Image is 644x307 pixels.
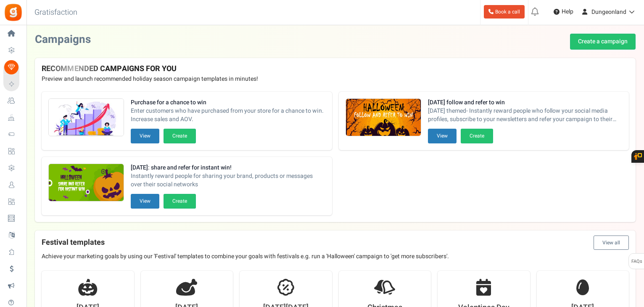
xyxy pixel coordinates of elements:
span: Help [560,8,573,16]
span: Enter customers who have purchased from your store for a chance to win. Increase sales and AOV. [131,107,325,124]
span: FAQs [631,254,642,270]
p: Preview and launch recommended holiday season campaign templates in minutes! [42,75,629,83]
img: Recommended Campaigns [49,99,124,137]
h4: Festival templates [42,236,629,250]
span: Instantly reward people for sharing your brand, products or messages over their social networks [131,172,325,189]
button: Create [461,129,493,143]
a: Help [550,5,577,19]
strong: [DATE] follow and refer to win [428,98,623,107]
button: View [131,194,159,209]
button: View all [594,236,629,250]
span: [DATE] themed- Instantly reward people who follow your social media profiles, subscribe to your n... [428,107,623,124]
button: View [428,129,457,143]
img: Recommended Campaigns [49,164,124,202]
p: Achieve your marketing goals by using our 'Festival' templates to combine your goals with festiva... [42,252,629,261]
h3: Gratisfaction [25,4,87,21]
strong: Purchase for a chance to win [131,98,325,107]
button: Create [164,194,196,209]
h2: Campaigns [35,34,91,46]
span: Dungeonland [591,8,626,16]
h4: RECOMMENDED CAMPAIGNS FOR YOU [42,65,629,73]
button: Create [164,129,196,143]
img: Recommended Campaigns [346,99,421,137]
a: Book a call [484,5,525,19]
img: Gratisfaction [4,3,23,22]
button: View [131,129,159,143]
strong: [DATE]: share and refer for instant win! [131,164,325,172]
a: Create a campaign [570,34,636,50]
